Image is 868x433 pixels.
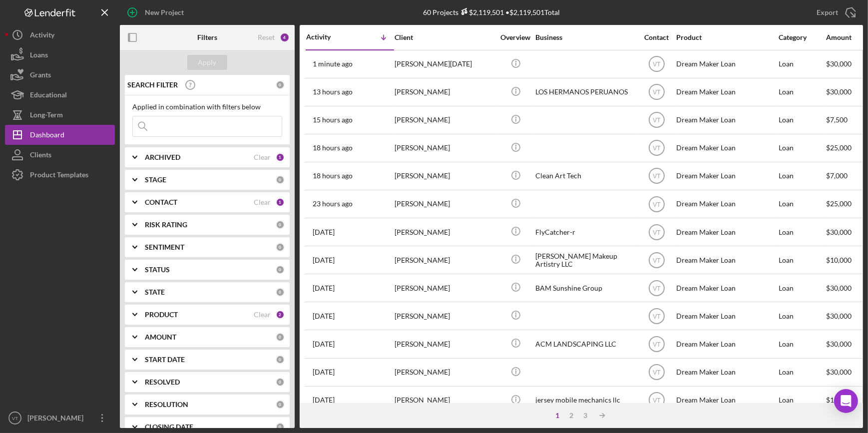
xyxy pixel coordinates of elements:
[653,145,661,152] text: VT
[676,387,776,414] div: Dream Maker Loan
[313,340,335,348] time: 2025-09-23 21:00
[145,266,170,274] b: STATUS
[276,80,285,89] div: 0
[779,107,825,133] div: Loan
[276,243,285,252] div: 0
[276,175,285,184] div: 0
[550,412,564,420] div: 1
[276,153,285,162] div: 1
[145,333,176,341] b: AMOUNT
[313,284,335,292] time: 2025-09-24 02:22
[653,341,661,348] text: VT
[535,331,635,357] div: ACM LANDSCAPING LLC
[676,275,776,301] div: Dream Maker Loan
[676,135,776,161] div: Dream Maker Loan
[395,359,494,386] div: [PERSON_NAME]
[653,61,661,68] text: VT
[254,311,271,319] div: Clear
[395,51,494,77] div: [PERSON_NAME][DATE]
[423,8,560,16] div: 60 Projects • $2,119,501 Total
[5,85,115,105] a: Educational
[5,408,115,428] button: VT[PERSON_NAME]
[30,145,51,167] div: Clients
[276,355,285,364] div: 0
[145,378,180,386] b: RESOLVED
[30,105,63,127] div: Long-Term
[313,172,353,180] time: 2025-09-24 18:48
[535,275,635,301] div: BAM Sunshine Group
[779,303,825,329] div: Loan
[132,103,282,111] div: Applied in combination with filters below
[30,85,67,107] div: Educational
[826,171,848,180] span: $7,000
[676,191,776,217] div: Dream Maker Loan
[30,65,51,87] div: Grants
[676,359,776,386] div: Dream Maker Loan
[817,2,838,22] div: Export
[779,387,825,414] div: Loan
[535,79,635,105] div: LOS HERMANOS PERUANOS
[458,8,504,16] div: $2,119,501
[535,219,635,245] div: FlyCatcher-r
[145,356,185,364] b: START DATE
[145,243,184,251] b: SENTIMENT
[145,176,166,184] b: STAGE
[313,60,353,68] time: 2025-09-25 12:56
[313,368,335,376] time: 2025-09-23 18:57
[145,288,165,296] b: STATE
[535,163,635,189] div: Clean Art Tech
[779,275,825,301] div: Loan
[313,88,353,96] time: 2025-09-25 00:24
[826,312,852,320] span: $30,000
[276,288,285,297] div: 0
[5,105,115,125] a: Long-Term
[313,228,335,236] time: 2025-09-24 11:59
[807,2,863,22] button: Export
[653,313,661,320] text: VT
[395,219,494,245] div: [PERSON_NAME]
[5,25,115,45] button: Activity
[276,423,285,432] div: 0
[395,387,494,414] div: [PERSON_NAME]
[779,163,825,189] div: Loan
[276,333,285,342] div: 0
[779,135,825,161] div: Loan
[258,33,275,41] div: Reset
[395,79,494,105] div: [PERSON_NAME]
[653,285,661,292] text: VT
[197,33,217,41] b: Filters
[145,2,184,22] div: New Project
[145,401,188,409] b: RESOLUTION
[497,33,534,41] div: Overview
[5,65,115,85] button: Grants
[127,81,178,89] b: SEARCH FILTER
[826,228,852,236] span: $30,000
[313,396,335,404] time: 2025-09-22 23:24
[395,33,494,41] div: Client
[826,59,852,68] span: $30,000
[826,143,852,152] span: $25,000
[676,247,776,273] div: Dream Maker Loan
[395,303,494,329] div: [PERSON_NAME]
[676,107,776,133] div: Dream Maker Loan
[187,55,227,70] button: Apply
[779,247,825,273] div: Loan
[676,51,776,77] div: Dream Maker Loan
[30,45,48,67] div: Loans
[395,275,494,301] div: [PERSON_NAME]
[276,265,285,274] div: 0
[395,163,494,189] div: [PERSON_NAME]
[276,400,285,409] div: 0
[779,219,825,245] div: Loan
[653,117,661,124] text: VT
[653,397,661,404] text: VT
[578,412,592,420] div: 3
[653,369,661,376] text: VT
[276,378,285,387] div: 0
[826,368,852,376] span: $30,000
[5,145,115,165] button: Clients
[653,89,661,96] text: VT
[145,153,180,161] b: ARCHIVED
[395,135,494,161] div: [PERSON_NAME]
